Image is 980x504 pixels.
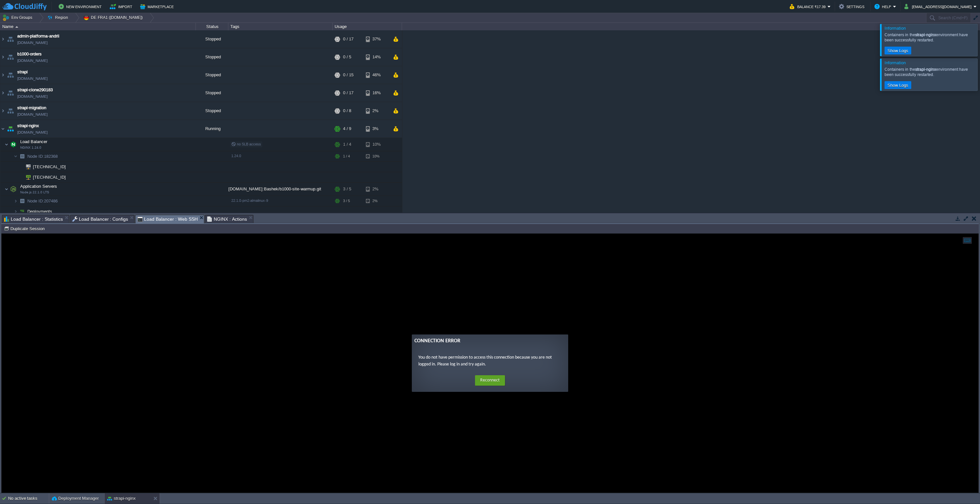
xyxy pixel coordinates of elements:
[17,69,28,75] a: strapi
[0,120,6,138] img: AMDAwAAAACH5BAEAAAAALAAAAAABAAEAAAICRAEAOw==
[14,151,18,161] img: AMDAwAAAACH5BAEAAAAALAAAAAABAAEAAAICRAEAOw==
[20,146,41,150] span: NGINX 1.24.0
[27,154,44,159] span: Node ID:
[343,120,351,138] div: 4 / 9
[343,30,353,48] div: 0 / 17
[228,183,333,196] div: [DOMAIN_NAME]:Bashek/b1000-site-warmup.git
[231,154,241,158] span: 1.24.0
[8,493,49,504] div: No active tasks
[17,87,53,93] a: strapi-clone290183
[839,3,866,10] button: Settings
[137,215,198,223] span: Load Balancer : Web SSH
[366,196,387,206] div: 2%
[27,198,59,204] a: Node ID:207486
[27,199,44,203] span: Node ID:
[32,164,67,169] a: [TECHNICAL_ID]
[72,215,128,223] span: Load Balancer : Configs
[229,23,332,30] div: Tags
[20,190,49,194] span: Node.js 22.1.0 LTS
[22,162,31,172] img: AMDAwAAAACH5BAEAAAAALAAAAAABAAEAAAICRAEAOw==
[343,196,350,206] div: 3 / 5
[17,75,48,82] a: [DOMAIN_NAME]
[366,48,387,66] div: 14%
[27,154,59,159] span: 182368
[17,33,59,39] a: admin-platforma-andrii
[140,3,176,10] button: Marketplace
[17,111,48,118] a: [DOMAIN_NAME]
[196,66,228,84] div: Stopped
[27,209,53,214] span: Deployments
[6,102,15,120] img: AMDAwAAAACH5BAEAAAAALAAAAAABAAEAAAICRAEAOw==
[14,206,18,216] img: AMDAwAAAACH5BAEAAAAALAAAAAABAAEAAAICRAEAOw==
[20,184,58,189] span: Application Servers
[17,123,39,129] span: strapi-nginx
[32,172,67,182] span: [TECHNICAL_ID]
[15,26,18,28] img: AMDAwAAAACH5BAEAAAAALAAAAAABAAEAAAICRAEAOw==
[9,138,18,151] img: AMDAwAAAACH5BAEAAAAALAAAAAABAAEAAAICRAEAOw==
[20,139,48,144] a: Load BalancerNGINX 1.24.0
[47,13,70,22] button: Region
[17,57,48,64] a: [DOMAIN_NAME]
[885,32,976,43] div: Containers in the environment have been successfully restarted.
[874,3,893,10] button: Help
[17,51,42,57] a: b1000-orders
[17,93,48,100] a: [DOMAIN_NAME]
[17,129,48,136] a: [DOMAIN_NAME]
[207,215,247,223] span: NGINX : Actions
[17,105,46,111] a: strapi-migration
[22,172,31,182] img: AMDAwAAAACH5BAEAAAAALAAAAAABAAEAAAICRAEAOw==
[343,48,351,66] div: 0 / 5
[1,23,195,30] div: Name
[196,102,228,120] div: Stopped
[886,48,910,53] button: Show Logs
[4,226,47,231] button: Duplicate Session
[5,138,8,151] img: AMDAwAAAACH5BAEAAAAALAAAAAABAAEAAAICRAEAOw==
[2,3,47,11] img: CloudJiffy
[343,138,351,151] div: 1 / 4
[14,196,18,206] img: AMDAwAAAACH5BAEAAAAALAAAAAABAAEAAAICRAEAOw==
[6,66,15,84] img: AMDAwAAAACH5BAEAAAAALAAAAAABAAEAAAICRAEAOw==
[231,199,268,202] span: 22.1.0-pm2-almalinux-9
[27,198,59,204] span: 207486
[32,175,67,180] a: [TECHNICAL_ID]
[6,120,15,138] img: AMDAwAAAACH5BAEAAAAALAAAAAABAAEAAAICRAEAOw==
[790,3,828,10] button: Balance ₹17.39
[4,215,63,223] span: Load Balancer : Statistics
[196,48,228,66] div: Stopped
[27,154,59,159] a: Node ID:182368
[886,82,910,88] button: Show Logs
[0,66,6,84] img: AMDAwAAAACH5BAEAAAAALAAAAAABAAEAAAICRAEAOw==
[110,3,134,10] button: Import
[413,103,564,111] div: Connection Error
[231,142,261,146] span: no SLB access
[32,162,67,172] span: [TECHNICAL_ID]
[366,138,387,151] div: 10%
[0,84,6,102] img: AMDAwAAAACH5BAEAAAAALAAAAAABAAEAAAICRAEAOw==
[0,48,6,66] img: AMDAwAAAACH5BAEAAAAALAAAAAABAAEAAAICRAEAOw==
[2,13,35,22] button: Env Groups
[5,183,8,196] img: AMDAwAAAACH5BAEAAAAALAAAAAABAAEAAAICRAEAOw==
[83,13,145,22] button: DE FRA1 ([DOMAIN_NAME])
[366,30,387,48] div: 37%
[417,120,560,134] p: You do not have permission to access this connection because you are not logged in. Please log in...
[343,66,353,84] div: 0 / 15
[366,84,387,102] div: 16%
[9,183,18,196] img: AMDAwAAAACH5BAEAAAAALAAAAAABAAEAAAICRAEAOw==
[18,172,22,182] img: AMDAwAAAACH5BAEAAAAALAAAAAABAAEAAAICRAEAOw==
[6,48,15,66] img: AMDAwAAAACH5BAEAAAAALAAAAAABAAEAAAICRAEAOw==
[366,120,387,138] div: 3%
[20,184,58,189] a: Application ServersNode.js 22.1.0 LTS
[18,151,27,161] img: AMDAwAAAACH5BAEAAAAALAAAAAABAAEAAAICRAEAOw==
[343,102,351,120] div: 0 / 8
[343,183,351,196] div: 3 / 5
[366,102,387,120] div: 2%
[107,495,136,502] button: strapi-nginx
[366,66,387,84] div: 46%
[366,183,387,196] div: 2%
[885,26,906,31] span: Information
[343,84,353,102] div: 0 / 17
